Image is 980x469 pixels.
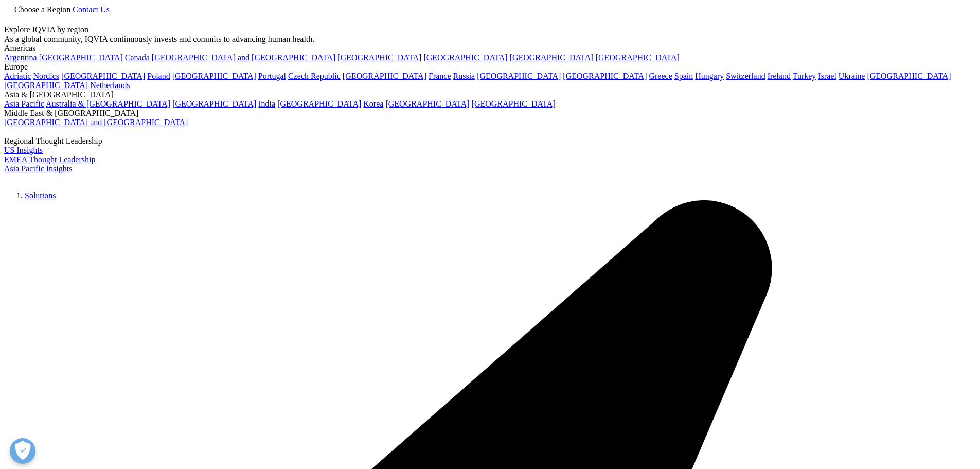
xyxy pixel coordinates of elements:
a: [GEOGRAPHIC_DATA] [343,72,426,80]
a: Canada [125,53,150,62]
div: Americas [4,44,976,53]
button: Open Preferences [10,438,35,464]
div: Asia & [GEOGRAPHIC_DATA] [4,90,976,99]
a: Ireland [768,72,791,80]
a: Solutions [25,191,56,200]
a: Ukraine [839,72,865,80]
a: Czech Republic [288,72,341,80]
div: Middle East & [GEOGRAPHIC_DATA] [4,109,976,118]
a: [GEOGRAPHIC_DATA] [39,53,123,62]
a: Switzerland [726,72,765,80]
a: Korea [363,99,383,108]
a: India [258,99,275,108]
div: Europe [4,62,976,72]
div: Explore IQVIA by region [4,25,976,34]
a: Australia & [GEOGRAPHIC_DATA] [46,99,170,108]
a: Poland [147,72,170,80]
a: [GEOGRAPHIC_DATA] [337,53,421,62]
a: [GEOGRAPHIC_DATA] [477,72,561,80]
a: [GEOGRAPHIC_DATA] [596,53,680,62]
a: [GEOGRAPHIC_DATA] [172,72,256,80]
a: [GEOGRAPHIC_DATA] [4,81,88,90]
a: Adriatic [4,72,31,80]
a: Contact Us [73,5,110,14]
a: [GEOGRAPHIC_DATA] [385,99,469,108]
a: Russia [453,72,475,80]
a: Greece [649,72,672,80]
a: US Insights [4,146,43,154]
a: [GEOGRAPHIC_DATA] [172,99,256,108]
a: Spain [674,72,693,80]
a: [GEOGRAPHIC_DATA] [510,53,594,62]
a: [GEOGRAPHIC_DATA] [472,99,556,108]
a: Argentina [4,53,37,62]
a: [GEOGRAPHIC_DATA] and [GEOGRAPHIC_DATA] [4,118,188,127]
a: [GEOGRAPHIC_DATA] [867,72,951,80]
a: Asia Pacific [4,99,44,108]
a: Israel [818,72,836,80]
a: Asia Pacific Insights [4,164,72,173]
a: Portugal [258,72,286,80]
span: Choose a Region [14,5,70,14]
a: [GEOGRAPHIC_DATA] [61,72,145,80]
div: As a global community, IQVIA continuously invests and commits to advancing human health. [4,34,976,44]
a: [GEOGRAPHIC_DATA] [563,72,647,80]
a: Netherlands [90,81,130,90]
a: France [429,72,451,80]
a: Turkey [793,72,816,80]
a: [GEOGRAPHIC_DATA] [277,99,361,108]
a: Nordics [33,72,59,80]
a: Hungary [695,72,724,80]
a: [GEOGRAPHIC_DATA] [423,53,507,62]
a: EMEA Thought Leadership [4,155,95,164]
a: [GEOGRAPHIC_DATA] and [GEOGRAPHIC_DATA] [152,53,335,62]
div: Regional Thought Leadership [4,136,976,146]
